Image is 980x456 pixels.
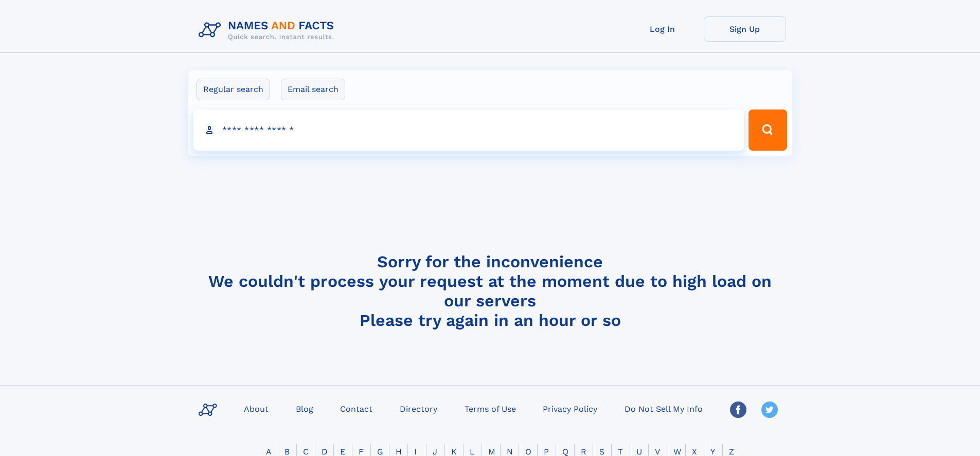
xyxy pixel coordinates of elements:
a: Directory [396,401,441,416]
img: Logo Names and Facts [194,16,343,44]
img: Twitter [761,402,778,418]
input: search input [193,110,744,151]
img: Facebook [730,402,746,418]
a: Do Not Sell My Info [620,401,707,416]
a: Privacy Policy [539,401,601,416]
a: Contact [336,401,377,416]
a: Terms of Use [460,401,520,416]
a: Log In [621,16,704,42]
h4: Sorry for the inconvenience We couldn't process your request at the moment due to high load on ou... [194,252,786,330]
button: Search Button [749,110,787,151]
label: Email search [281,79,345,100]
a: Sign Up [704,16,786,42]
a: About [240,401,273,416]
label: Regular search [197,79,270,100]
a: Blog [292,401,317,416]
